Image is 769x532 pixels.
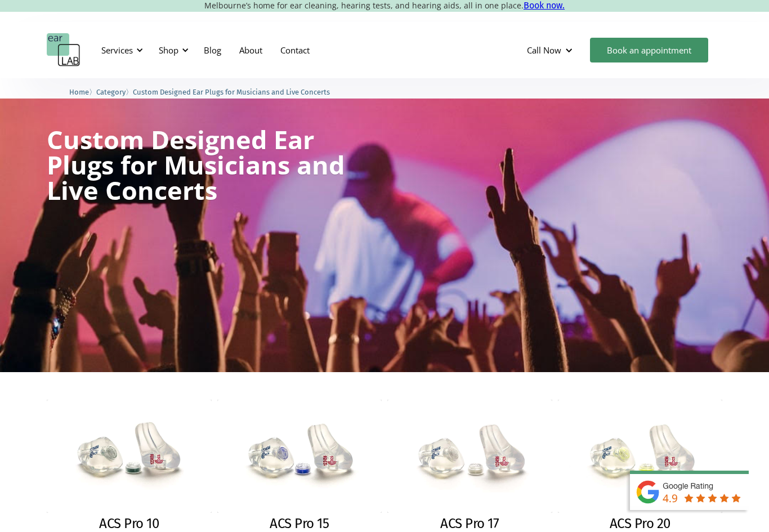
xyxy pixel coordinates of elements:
li: 〉 [69,86,96,98]
a: Home [69,86,89,97]
a: Blog [195,34,230,66]
a: home [47,33,81,67]
img: ACS Pro 15 [217,400,382,513]
h2: ACS Pro 17 [440,516,499,532]
h2: ACS Pro 20 [610,516,670,532]
a: Book an appointment [590,38,708,62]
img: ACS Pro 10 [47,400,212,513]
img: ACS Pro 17 [387,400,552,513]
span: Home [69,88,89,96]
div: Call Now [518,33,584,67]
div: Shop [152,33,192,67]
a: Contact [271,34,319,66]
img: ACS Pro 20 [558,400,723,513]
span: Category [96,88,126,96]
h2: ACS Pro 15 [270,516,329,532]
h1: Custom Designed Ear Plugs for Musicians and Live Concerts [47,127,346,203]
h2: ACS Pro 10 [99,516,159,532]
span: Custom Designed Ear Plugs for Musicians and Live Concerts [133,88,330,96]
a: About [230,34,271,66]
div: Services [101,44,133,56]
li: 〉 [96,86,133,98]
div: Services [95,33,146,67]
div: Call Now [527,44,561,56]
a: Custom Designed Ear Plugs for Musicians and Live Concerts [133,86,330,97]
a: Category [96,86,126,97]
div: Shop [159,44,178,56]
